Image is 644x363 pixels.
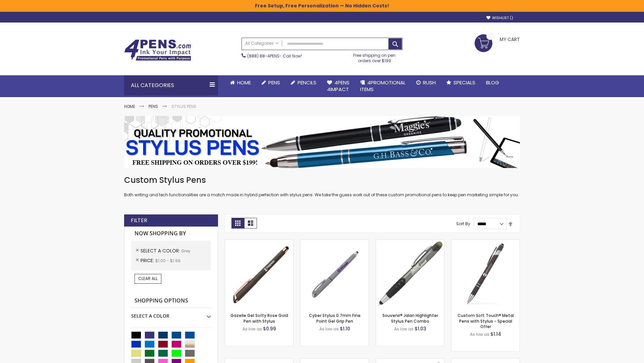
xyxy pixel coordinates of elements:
[268,79,280,86] span: Pens
[451,239,520,245] a: Custom Soft Touch® Metal Pens with Stylus-Grey
[225,75,256,90] a: Home
[411,75,441,90] a: Rush
[124,104,135,109] a: Home
[458,313,514,329] a: Custom Soft Touch® Metal Pens with Stylus - Special Offer
[394,326,414,332] span: As low as
[138,276,158,281] span: Clear All
[319,326,339,332] span: As low as
[245,41,279,46] span: All Categories
[346,50,403,64] div: Free shipping on pen orders over $199
[149,104,158,109] a: Pens
[456,221,470,227] label: Sort By
[327,79,350,93] span: 4Pens 4impact
[124,75,218,95] div: All Categories
[155,258,180,264] span: $1.00 - $1.99
[131,227,211,241] strong: Now Shopping by
[355,75,411,97] a: 4PROMOTIONALITEMS
[340,325,350,332] span: $1.10
[322,75,355,97] a: 4Pens4impact
[247,53,279,59] a: (888) 88-4PENS
[453,79,475,86] span: Specials
[486,79,499,86] span: Blog
[124,175,520,186] h1: Custom Stylus Pens
[225,239,293,245] a: Gazelle Gel Softy Rose Gold Pen with Stylus-Grey
[376,240,444,308] img: Souvenir® Jalan Highlighter Stylus Pen Combo-Grey
[141,247,181,254] span: Select A Color
[376,239,444,245] a: Souvenir® Jalan Highlighter Stylus Pen Combo-Grey
[135,274,161,283] a: Clear All
[470,331,489,337] span: As low as
[441,75,481,90] a: Specials
[230,313,288,324] a: Gazelle Gel Softy Rose Gold Pen with Stylus
[131,294,211,308] strong: Shopping Options
[451,240,520,308] img: Custom Soft Touch® Metal Pens with Stylus-Grey
[481,75,504,90] a: Blog
[256,75,285,90] a: Pens
[360,79,406,93] span: 4PROMOTIONAL ITEMS
[124,116,520,168] img: Stylus Pens
[131,308,211,319] div: Select A Color
[490,331,501,337] span: $1.14
[243,326,262,332] span: As low as
[309,313,361,324] a: Cyber Stylus 0.7mm Fine Point Gel Grip Pen
[247,53,302,59] span: - Call Now!
[131,217,147,224] strong: Filter
[382,313,438,324] a: Souvenir® Jalan Highlighter Stylus Pen Combo
[415,325,426,332] span: $1.03
[486,15,513,21] a: Wishlist
[141,257,155,264] span: Price
[298,79,316,86] span: Pencils
[181,248,191,254] span: Grey
[301,239,369,245] a: Cyber Stylus 0.7mm Fine Point Gel Grip Pen-Grey
[242,38,282,49] a: All Categories
[301,240,369,308] img: Cyber Stylus 0.7mm Fine Point Gel Grip Pen-Grey
[285,75,322,90] a: Pencils
[124,175,520,198] div: Both writing and tech functionalities are a match made in hybrid perfection with stylus pens. We ...
[171,104,196,109] strong: Stylus Pens
[124,39,191,61] img: 4Pens Custom Pens and Promotional Products
[231,218,244,229] strong: Grid
[423,79,436,86] span: Rush
[237,79,251,86] span: Home
[263,325,276,332] span: $0.99
[225,240,293,308] img: Gazelle Gel Softy Rose Gold Pen with Stylus-Grey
